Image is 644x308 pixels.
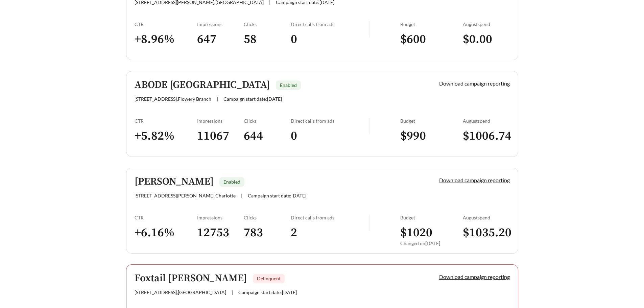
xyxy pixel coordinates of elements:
[291,128,369,144] h3: 0
[463,215,510,220] div: August spend
[135,32,197,47] h3: + 8.96 %
[217,96,218,102] span: |
[439,274,510,280] a: Download campaign reporting
[291,225,369,240] h3: 2
[135,273,247,284] h5: Foxtail [PERSON_NAME]
[197,215,244,220] div: Impressions
[135,79,270,91] h5: ABODE [GEOGRAPHIC_DATA]
[280,82,297,88] span: Enabled
[439,177,510,183] a: Download campaign reporting
[400,240,463,246] div: Changed on [DATE]
[197,32,244,47] h3: 647
[223,179,240,185] span: Enabled
[463,21,510,27] div: August spend
[291,118,369,124] div: Direct calls from ads
[257,276,281,281] span: Delinquent
[135,118,197,124] div: CTR
[197,225,244,240] h3: 12753
[135,128,197,144] h3: + 5.82 %
[463,225,510,240] h3: $ 1035.20
[400,225,463,240] h3: $ 1020
[400,118,463,124] div: Budget
[244,225,291,240] h3: 783
[244,128,291,144] h3: 644
[463,32,510,47] h3: $ 0.00
[291,21,369,27] div: Direct calls from ads
[135,176,214,187] h5: [PERSON_NAME]
[232,289,233,295] span: |
[463,128,510,144] h3: $ 1006.74
[291,215,369,220] div: Direct calls from ads
[244,32,291,47] h3: 58
[291,32,369,47] h3: 0
[126,71,518,157] a: ABODE [GEOGRAPHIC_DATA]Enabled[STREET_ADDRESS],Flowery Branch|Campaign start date:[DATE]Download ...
[400,128,463,144] h3: $ 990
[369,21,369,38] img: line
[400,215,463,220] div: Budget
[244,21,291,27] div: Clicks
[135,289,226,295] span: [STREET_ADDRESS] , [GEOGRAPHIC_DATA]
[135,21,197,27] div: CTR
[369,215,369,231] img: line
[135,225,197,240] h3: + 6.16 %
[463,118,510,124] div: August spend
[197,21,244,27] div: Impressions
[135,96,211,102] span: [STREET_ADDRESS] , Flowery Branch
[126,168,518,254] a: [PERSON_NAME]Enabled[STREET_ADDRESS][PERSON_NAME],Charlotte|Campaign start date:[DATE]Download ca...
[369,118,369,134] img: line
[197,118,244,124] div: Impressions
[244,215,291,220] div: Clicks
[248,193,306,198] span: Campaign start date: [DATE]
[244,118,291,124] div: Clicks
[400,21,463,27] div: Budget
[223,96,282,102] span: Campaign start date: [DATE]
[135,215,197,220] div: CTR
[197,128,244,144] h3: 11067
[135,193,236,198] span: [STREET_ADDRESS][PERSON_NAME] , Charlotte
[400,32,463,47] h3: $ 600
[238,289,297,295] span: Campaign start date: [DATE]
[439,80,510,87] a: Download campaign reporting
[241,193,242,198] span: |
